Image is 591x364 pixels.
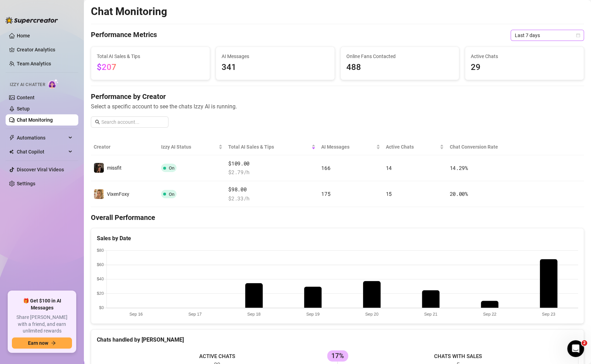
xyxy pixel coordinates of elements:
div: Sales by Date [97,234,578,243]
img: logo-BBDzfeDw.svg [6,17,58,24]
span: 341 [222,61,329,74]
span: AI Messages [321,143,374,151]
span: Total AI Sales & Tips [97,52,204,60]
h4: Performance Metrics [91,30,157,41]
span: search [95,120,100,124]
span: arrow-right [51,341,56,345]
span: 🎁 Get $100 in AI Messages [12,298,72,311]
span: 14.29 % [449,164,468,171]
span: 20.00 % [449,190,468,197]
img: AI Chatter [48,79,59,89]
span: $109.00 [228,159,316,168]
span: Share [PERSON_NAME] with a friend, and earn unlimited rewards [12,314,72,335]
span: Izzy AI Chatter [10,81,45,88]
span: Automations [17,132,66,143]
span: calendar [576,33,580,37]
span: On [169,192,174,197]
span: 175 [321,190,330,197]
span: VixenFoxy [107,191,129,197]
a: Settings [17,181,35,186]
span: Total AI Sales & Tips [228,143,310,151]
h2: Chat Monitoring [91,5,167,18]
span: Earn now [28,340,48,346]
span: missfit [107,165,122,171]
img: VixenFoxy [94,189,104,199]
a: Home [17,33,30,38]
span: $98.00 [228,185,316,194]
span: Last 7 days [515,30,580,41]
span: thunderbolt [9,135,15,141]
a: Team Analytics [17,61,51,66]
span: $ 2.79 /h [228,168,316,177]
a: Discover Viral Videos [17,167,64,172]
span: Active Chats [386,143,439,151]
img: missfit [94,163,104,173]
span: 2 [582,340,587,346]
span: 15 [386,190,392,197]
span: Active Chats [471,52,578,60]
a: Content [17,95,35,100]
span: 488 [346,61,454,74]
a: Setup [17,106,30,112]
span: $ 2.33 /h [228,194,316,203]
th: Total AI Sales & Tips [225,139,318,155]
a: Chat Monitoring [17,117,53,123]
th: Creator [91,139,158,155]
h4: Overall Performance [91,213,584,222]
img: Chat Copilot [9,149,14,154]
span: AI Messages [222,52,329,60]
span: Izzy AI Status [161,143,217,151]
th: Chat Conversion Rate [447,139,534,155]
th: Active Chats [383,139,447,155]
h4: Performance by Creator [91,92,584,101]
a: Creator Analytics [17,44,73,55]
span: $207 [97,62,116,72]
span: On [169,165,174,171]
div: Chats handled by [PERSON_NAME] [97,335,578,344]
span: 14 [386,164,392,171]
th: Izzy AI Status [158,139,226,155]
span: 166 [321,164,330,171]
span: Online Fans Contacted [346,52,454,60]
span: Select a specific account to see the chats Izzy AI is running. [91,102,584,111]
button: Earn nowarrow-right [12,337,72,349]
span: Chat Copilot [17,146,66,157]
span: 29 [471,61,578,74]
th: AI Messages [318,139,383,155]
input: Search account... [101,118,164,126]
iframe: Intercom live chat [567,340,584,357]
